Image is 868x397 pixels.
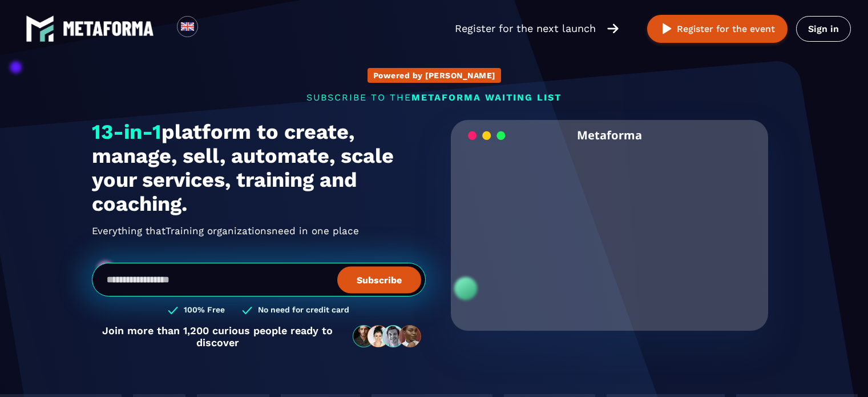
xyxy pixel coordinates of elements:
[198,16,226,41] div: Search for option
[184,305,225,316] h3: 100% Free
[459,150,760,300] video: Your browser does not support the video tag.
[411,92,562,103] span: METAFORMA WAITING LIST
[26,14,54,43] img: logo
[373,71,495,80] p: Powered by [PERSON_NAME]
[92,92,777,103] p: SUBSCRIBE TO THE
[468,130,506,141] img: loading
[168,305,178,316] img: checked
[92,120,426,216] h1: platform to create, manage, sell, automate, scale your services, training and coaching.
[208,22,216,35] input: Search for option
[258,305,349,316] h3: No need for credit card
[660,22,674,36] img: play
[242,305,252,316] img: checked
[92,222,426,240] h2: Everything that need in one place
[577,120,642,150] h2: Metaforma
[92,324,344,348] p: Join more than 1,200 curious people ready to discover
[796,16,851,42] a: Sign in
[63,21,154,36] img: logo
[92,120,162,144] span: 13-in-1
[337,266,421,293] button: Subscribe
[455,21,596,37] p: Register for the next launch
[607,22,619,35] img: arrow-right
[165,222,272,240] span: Training organizations
[349,324,426,348] img: community-people
[180,19,195,34] img: en
[647,15,788,43] button: Register for the event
